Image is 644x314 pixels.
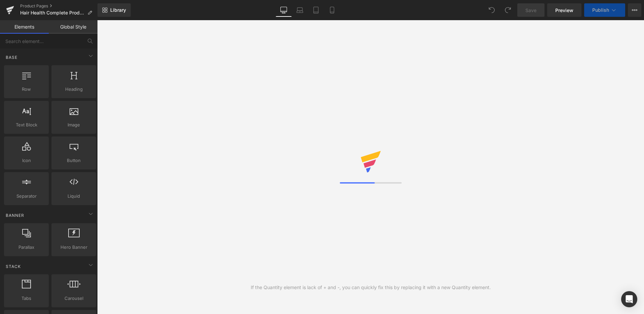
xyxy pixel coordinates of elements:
span: Icon [6,157,47,164]
a: Global Style [49,20,97,34]
span: Stack [5,263,22,270]
button: More [628,3,641,17]
span: Save [525,7,536,14]
a: Tablet [308,3,324,17]
span: Tabs [6,295,47,302]
div: If the Quantity element is lack of + and -, you can quickly fix this by replacing it with a new Q... [251,284,491,291]
span: Heading [53,86,94,93]
button: Publish [584,3,625,17]
a: Mobile [324,3,340,17]
span: Image [53,121,94,128]
a: Laptop [292,3,308,17]
span: Banner [5,212,25,219]
a: Product Pages [20,3,97,9]
span: Parallax [6,244,47,251]
button: Undo [485,3,498,17]
span: Text Block [6,121,47,128]
a: New Library [97,3,131,17]
div: Open Intercom Messenger [621,291,637,307]
span: Hair Health Complete Product Page [20,10,85,15]
span: Publish [592,7,609,13]
span: Carousel [53,295,94,302]
span: Liquid [53,193,94,200]
button: Redo [501,3,515,17]
a: Desktop [276,3,292,17]
span: Row [6,86,47,93]
a: Preview [547,3,581,17]
span: Base [5,54,18,61]
span: Preview [555,7,573,14]
span: Button [53,157,94,164]
span: Separator [6,193,47,200]
span: Library [110,7,126,13]
span: Hero Banner [53,244,94,251]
